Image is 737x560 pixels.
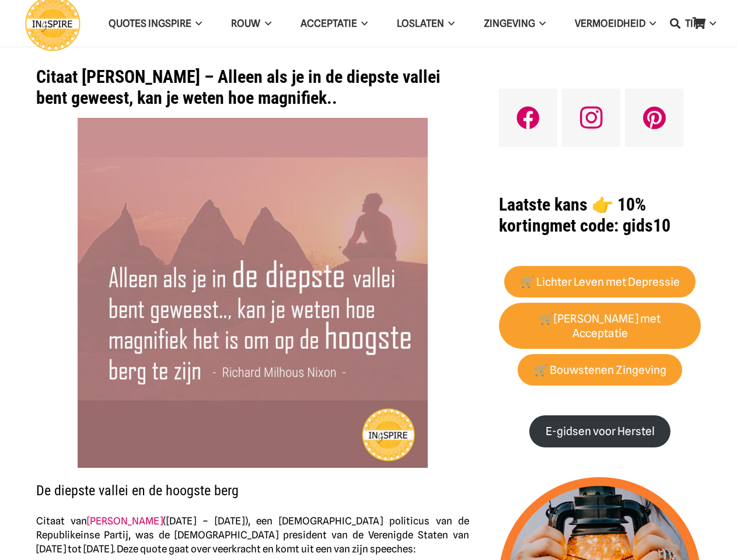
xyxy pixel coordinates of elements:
a: Pinterest [625,89,683,147]
a: [PERSON_NAME] [87,515,163,527]
span: Loslaten [397,17,444,29]
p: Citaat van ([DATE] – [DATE]), een [DEMOGRAPHIC_DATA] politicus van de Republikeinse Partij, was d... [36,514,470,556]
strong: Laatste kans 👉 10% korting [499,194,646,236]
span: QUOTES INGSPIRE [109,17,191,29]
strong: 🛒 Lichter Leven met Depressie [521,275,680,289]
a: Zoeken [663,9,687,38]
strong: E-gidsen voor Herstel [546,425,655,438]
strong: 🛒[PERSON_NAME] met Acceptatie [540,312,661,340]
span: ROUW [231,17,260,29]
a: QUOTES INGSPIREQUOTES INGSPIRE Menu [94,9,216,38]
a: Instagram [562,89,620,147]
a: LoslatenLoslaten Menu [382,9,469,38]
a: AcceptatieAcceptatie Menu [286,9,382,38]
span: TIPS Menu [705,9,715,38]
h1: Citaat [PERSON_NAME] – Alleen als je in de diepste vallei bent geweest, kan je weten hoe magnifiek.. [36,66,470,108]
strong: 🛒 Bouwstenen Zingeving [534,363,666,377]
a: ZingevingZingeving Menu [469,9,560,38]
span: Acceptatie Menu [357,9,368,38]
a: Facebook [499,89,557,147]
span: Acceptatie [301,17,357,29]
span: Zingeving Menu [535,9,546,38]
a: 🛒 Lichter Leven met Depressie [504,266,696,298]
a: VERMOEIDHEIDVERMOEIDHEID Menu [560,9,670,38]
a: 🛒[PERSON_NAME] met Acceptatie [499,303,701,349]
h1: met code: gids10 [499,194,701,236]
h2: De diepste vallei en de hoogste berg [36,468,470,499]
span: ROUW Menu [260,9,271,38]
span: QUOTES INGSPIRE Menu [191,9,202,38]
a: ROUWROUW Menu [216,9,285,38]
a: TIPSTIPS Menu [670,9,730,38]
span: VERMOEIDHEID Menu [645,9,656,38]
span: VERMOEIDHEID [575,17,645,29]
span: TIPS [685,17,705,29]
a: E-gidsen voor Herstel [529,415,670,447]
span: Loslaten Menu [444,9,455,38]
span: Zingeving [484,17,535,29]
a: 🛒 Bouwstenen Zingeving [518,354,682,386]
